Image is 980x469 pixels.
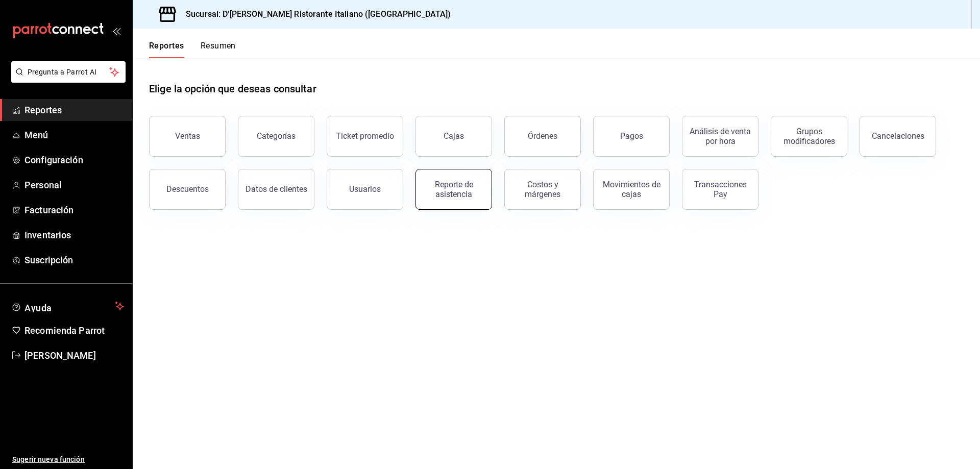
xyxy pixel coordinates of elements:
[238,116,314,157] button: Categorías
[336,131,394,141] div: Ticket promedio
[777,127,841,146] div: Grupos modificadores
[444,131,464,141] div: Cajas
[422,180,485,199] div: Reporte de asistencia
[166,184,209,194] div: Descuentos
[24,253,124,267] span: Suscripción
[24,324,124,337] span: Recomienda Parrot
[24,300,111,312] span: Ayuda
[682,169,758,210] button: Transacciones Pay
[24,128,124,142] span: Menú
[24,178,124,192] span: Personal
[149,41,184,58] button: Reportes
[504,169,581,210] button: Costos y márgenes
[415,169,492,210] button: Reporte de asistencia
[149,116,226,157] button: Ventas
[12,454,124,465] span: Sugerir nueva función
[504,116,581,157] button: Órdenes
[28,67,110,78] span: Pregunta a Parrot AI
[7,74,126,85] a: Pregunta a Parrot AI
[593,169,670,210] button: Movimientos de cajas
[149,81,316,96] h1: Elige la opción que deseas consultar
[24,153,124,167] span: Configuración
[415,116,492,157] button: Cajas
[24,203,124,217] span: Facturación
[24,103,124,117] span: Reportes
[175,131,200,141] div: Ventas
[24,349,124,362] span: [PERSON_NAME]
[327,116,403,157] button: Ticket promedio
[682,116,758,157] button: Análisis de venta por hora
[511,180,574,199] div: Costos y márgenes
[689,180,752,199] div: Transacciones Pay
[178,8,451,20] h3: Sucursal: D'[PERSON_NAME] Ristorante Italiano ([GEOGRAPHIC_DATA])
[593,116,670,157] button: Pagos
[238,169,314,210] button: Datos de clientes
[620,131,643,141] div: Pagos
[349,184,381,194] div: Usuarios
[689,127,752,146] div: Análisis de venta por hora
[600,180,663,199] div: Movimientos de cajas
[257,131,296,141] div: Categorías
[771,116,847,157] button: Grupos modificadores
[11,61,126,83] button: Pregunta a Parrot AI
[201,41,236,58] button: Resumen
[149,41,236,58] div: navigation tabs
[327,169,403,210] button: Usuarios
[528,131,557,141] div: Órdenes
[149,169,226,210] button: Descuentos
[112,27,120,35] button: open_drawer_menu
[872,131,924,141] div: Cancelaciones
[24,228,124,242] span: Inventarios
[246,184,307,194] div: Datos de clientes
[860,116,936,157] button: Cancelaciones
